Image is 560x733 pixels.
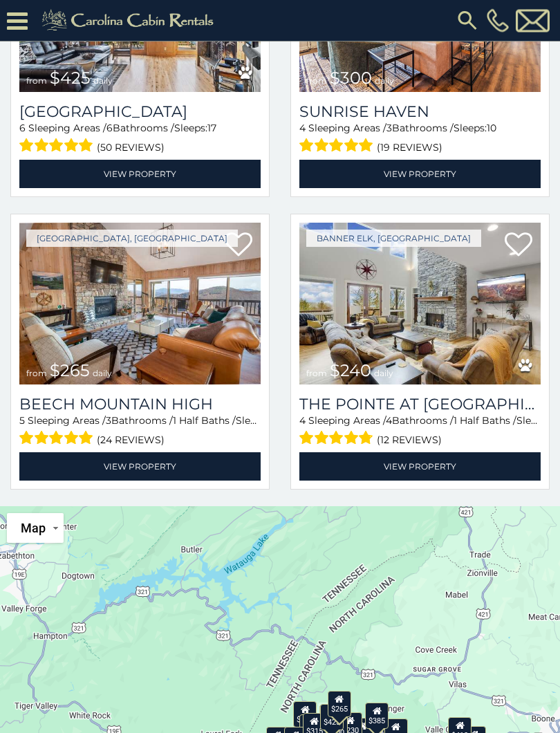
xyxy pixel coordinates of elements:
span: 4 [386,415,392,427]
a: [GEOGRAPHIC_DATA], [GEOGRAPHIC_DATA] [26,230,238,248]
img: Beech Mountain High [19,223,261,385]
h3: Pinecone Manor [19,103,261,122]
div: Sleeping Areas / Bathrooms / Sleeps: [299,414,541,449]
a: [PHONE_NUMBER] [483,9,512,33]
span: 4 [299,415,306,427]
span: Map [21,521,46,536]
span: from [26,76,47,86]
a: The Pointe at [GEOGRAPHIC_DATA] [299,396,541,414]
span: 1 Half Baths / [173,415,236,427]
span: 6 [106,122,113,135]
a: Add to favorites [225,232,252,261]
div: Sleeping Areas / Bathrooms / Sleeps: [19,414,261,449]
span: daily [374,369,393,379]
span: (19 reviews) [377,139,442,157]
img: The Pointe at North View [299,223,541,385]
a: View Property [299,160,541,189]
span: $425 [50,68,91,89]
span: from [26,369,47,379]
a: View Property [19,453,261,481]
span: from [306,369,327,379]
img: Khaki-logo.png [35,7,225,35]
span: $240 [330,361,371,381]
button: Change map style [7,514,64,544]
a: The Pointe at North View from $240 daily [299,223,541,385]
div: Sleeping Areas / Bathrooms / Sleeps: [299,122,541,157]
span: 17 [207,122,216,135]
a: Add to favorites [505,232,532,261]
span: 3 [386,122,392,135]
span: 5 [19,415,25,427]
a: [GEOGRAPHIC_DATA] [19,103,261,122]
div: $265 [328,692,351,718]
span: daily [375,76,394,86]
span: 1 Half Baths / [454,415,516,427]
div: $425 [320,705,344,731]
div: $385 [365,703,389,730]
span: from [306,76,327,86]
span: 10 [487,122,496,135]
h3: The Pointe at North View [299,396,541,414]
a: Sunrise Haven [299,103,541,122]
div: $720 [293,702,317,728]
span: daily [93,369,112,379]
span: 3 [106,415,111,427]
a: View Property [19,160,261,189]
span: (50 reviews) [97,139,165,157]
span: daily [93,76,113,86]
span: $265 [50,361,90,381]
div: Sleeping Areas / Bathrooms / Sleeps: [19,122,261,157]
span: (24 reviews) [97,432,165,449]
span: (12 reviews) [377,432,442,449]
span: $300 [330,68,372,89]
span: 4 [299,122,306,135]
a: Beech Mountain High from $265 daily [19,223,261,385]
span: 6 [19,122,26,135]
img: search-regular.svg [455,8,480,33]
a: View Property [299,453,541,481]
a: Beech Mountain High [19,396,261,414]
a: Banner Elk, [GEOGRAPHIC_DATA] [306,230,481,248]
